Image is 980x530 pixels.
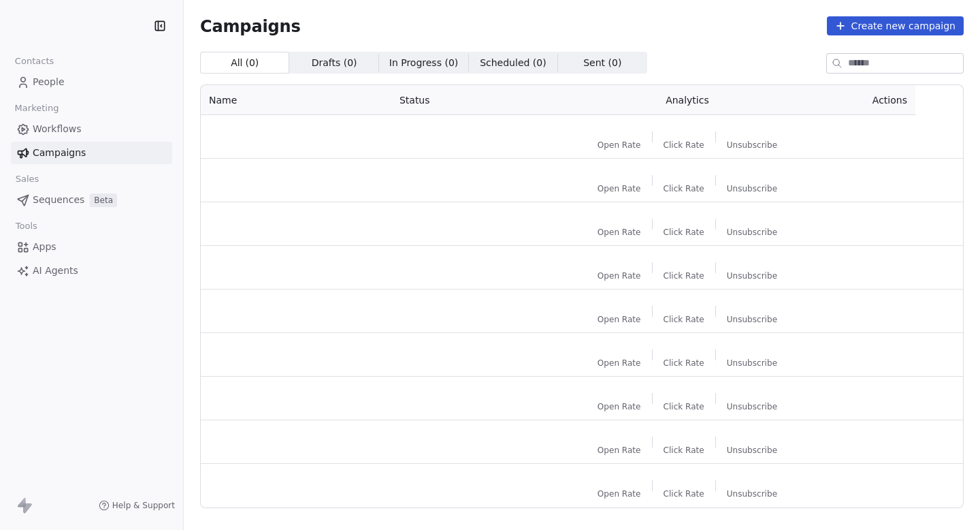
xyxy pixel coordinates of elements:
[33,146,86,160] span: Campaigns
[10,169,45,189] span: Sales
[90,193,117,207] span: Beta
[389,56,459,70] span: In Progress ( 0 )
[11,142,172,164] a: Campaigns
[598,270,641,281] span: Open Rate
[480,56,546,70] span: Scheduled ( 0 )
[727,314,777,325] span: Unsubscribe
[727,358,777,369] span: Unsubscribe
[598,445,641,456] span: Open Rate
[9,51,60,72] span: Contacts
[598,358,641,369] span: Open Rate
[565,85,810,115] th: Analytics
[33,240,56,254] span: Apps
[664,270,704,281] span: Click Rate
[810,85,915,115] th: Actions
[11,189,172,211] a: SequencesBeta
[112,500,175,511] span: Help & Support
[583,56,621,70] span: Sent ( 0 )
[598,314,641,325] span: Open Rate
[11,236,172,258] a: Apps
[391,85,565,115] th: Status
[33,193,84,207] span: Sequences
[11,118,172,140] a: Workflows
[11,260,172,282] a: AI Agents
[727,227,777,238] span: Unsubscribe
[598,488,641,499] span: Open Rate
[664,401,704,412] span: Click Rate
[727,270,777,281] span: Unsubscribe
[664,445,704,456] span: Click Rate
[33,264,78,278] span: AI Agents
[727,401,777,412] span: Unsubscribe
[598,140,641,151] span: Open Rate
[9,98,65,119] span: Marketing
[312,56,357,70] span: Drafts ( 0 )
[727,445,777,456] span: Unsubscribe
[201,85,391,115] th: Name
[727,488,777,499] span: Unsubscribe
[200,16,301,35] span: Campaigns
[99,500,175,511] a: Help & Support
[664,183,704,194] span: Click Rate
[598,183,641,194] span: Open Rate
[664,140,704,151] span: Click Rate
[598,227,641,238] span: Open Rate
[827,16,964,35] button: Create new campaign
[664,488,704,499] span: Click Rate
[33,75,65,89] span: People
[10,216,43,236] span: Tools
[33,122,82,136] span: Workflows
[598,401,641,412] span: Open Rate
[664,358,704,369] span: Click Rate
[11,71,172,93] a: People
[727,183,777,194] span: Unsubscribe
[727,140,777,151] span: Unsubscribe
[664,227,704,238] span: Click Rate
[664,314,704,325] span: Click Rate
